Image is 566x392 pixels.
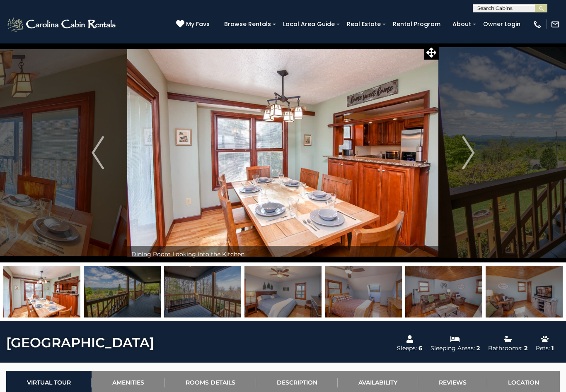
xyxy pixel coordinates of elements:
[3,266,80,317] img: 163261078
[486,266,563,317] img: 163261068
[325,266,402,317] img: 163261086
[164,266,241,317] img: 163261080
[244,266,322,317] img: 163261081
[92,136,104,169] img: arrow
[279,18,339,31] a: Local Area Guide
[533,20,542,29] img: phone-regular-white.png
[462,136,474,169] img: arrow
[68,43,127,262] button: Previous
[439,43,498,262] button: Next
[220,18,275,31] a: Browse Rentals
[127,246,438,262] div: Dining Room Looking into the Kitchen
[343,18,385,31] a: Real Estate
[551,20,560,29] img: mail-regular-white.png
[84,266,161,317] img: 163261079
[448,18,475,31] a: About
[479,18,525,31] a: Owner Login
[6,16,118,33] img: White-1-2.png
[176,20,212,29] a: My Favs
[186,20,210,29] span: My Favs
[405,266,482,317] img: 163261067
[389,18,445,31] a: Rental Program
